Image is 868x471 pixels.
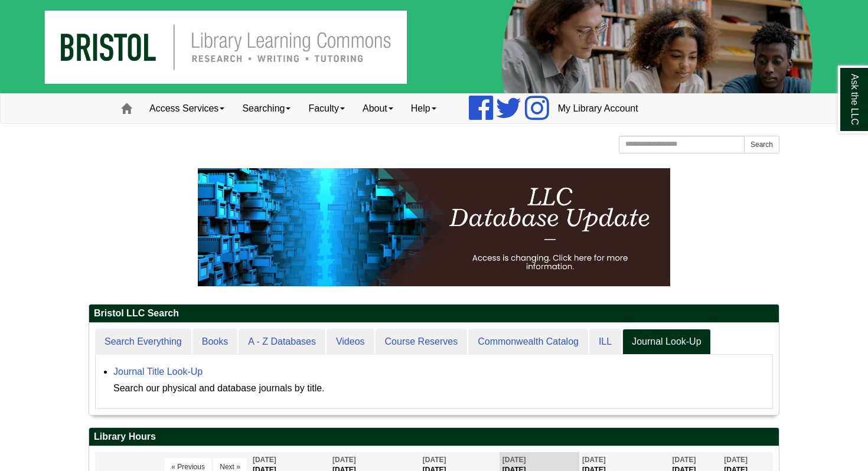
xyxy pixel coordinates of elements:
[376,329,468,355] a: Course Reserves
[589,329,621,355] a: ILL
[354,94,402,123] a: About
[402,94,445,123] a: Help
[89,305,779,323] h2: Bristol LLC Search
[724,456,748,464] span: [DATE]
[423,456,446,464] span: [DATE]
[95,329,191,355] a: Search Everything
[582,456,606,464] span: [DATE]
[233,94,299,123] a: Searching
[468,329,588,355] a: Commonwealth Catalog
[744,136,779,153] button: Search
[192,329,237,355] a: Books
[113,367,203,377] a: Journal Title Look-Up
[502,456,526,464] span: [DATE]
[332,456,356,464] span: [DATE]
[327,329,374,355] a: Videos
[113,380,766,397] div: Search our physical and database journals by title.
[622,329,710,355] a: Journal Look-Up
[299,94,354,123] a: Faculty
[198,168,670,286] img: HTML tutorial
[89,428,779,446] h2: Library Hours
[549,94,647,123] a: My Library Account
[239,329,325,355] a: A - Z Databases
[673,456,696,464] span: [DATE]
[141,94,233,123] a: Access Services
[253,456,276,464] span: [DATE]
